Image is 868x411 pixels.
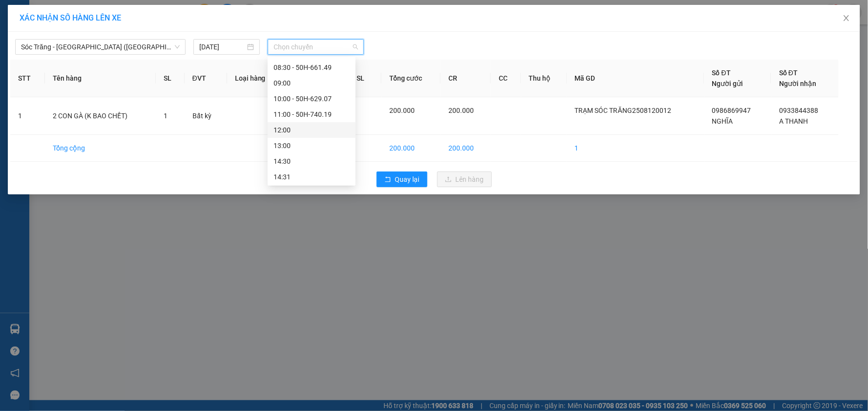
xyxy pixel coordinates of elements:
[4,67,101,103] span: Trạm Sóc Trăng
[21,40,180,54] span: Sóc Trăng - Sài Gòn (Hàng)
[45,135,156,162] td: Tổng cộng
[274,40,358,54] span: Chọn chuyến
[274,109,350,120] div: 11:00 - 50H-740.19
[381,135,441,162] td: 200.000
[45,60,156,97] th: Tên hàng
[156,60,185,97] th: SL
[274,62,350,73] div: 08:30 - 50H-661.49
[56,41,135,51] strong: PHIẾU GỬI HÀNG
[274,140,350,151] div: 13:00
[779,107,818,114] span: 0933844388
[712,69,731,77] span: Số ĐT
[45,97,156,135] td: 2 CON GÀ (K BAO CHẾT)
[779,117,808,125] span: A THANH
[20,13,121,22] span: XÁC NHẬN SỐ HÀNG LÊN XE
[712,117,733,125] span: NGHĨA
[712,107,751,114] span: 0986869947
[779,80,816,87] span: Người nhận
[575,107,671,114] span: TRẠM SÓC TRĂNG2508120012
[274,93,350,104] div: 10:00 - 50H-629.07
[164,112,168,120] span: 1
[381,60,441,97] th: Tổng cước
[521,60,567,97] th: Thu hộ
[227,60,284,97] th: Loại hàng
[10,60,45,97] th: STT
[332,135,381,162] td: 1
[384,176,391,184] span: rollback
[332,60,381,97] th: Tổng SL
[185,60,227,97] th: ĐVT
[567,135,704,162] td: 1
[437,172,492,187] button: uploadLên hàng
[145,21,188,30] span: [DATE]
[274,156,350,167] div: 14:30
[448,107,474,114] span: 200.000
[274,172,350,182] div: 14:31
[441,60,491,97] th: CR
[58,31,127,38] span: TP.HCM -SÓC TRĂNG
[199,42,245,52] input: 12/08/2025
[567,60,704,97] th: Mã GD
[377,172,427,187] button: rollbackQuay lại
[843,14,850,22] span: close
[274,125,350,135] div: 12:00
[274,78,350,88] div: 09:00
[395,174,420,185] span: Quay lại
[185,97,227,135] td: Bất kỳ
[833,5,860,32] button: Close
[145,12,188,30] p: Ngày giờ in:
[779,69,798,77] span: Số ĐT
[712,80,743,87] span: Người gửi
[4,67,101,103] span: Gửi:
[63,5,129,26] strong: XE KHÁCH MỸ DUYÊN
[441,135,491,162] td: 200.000
[491,60,521,97] th: CC
[10,97,45,135] td: 1
[389,107,415,114] span: 200.000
